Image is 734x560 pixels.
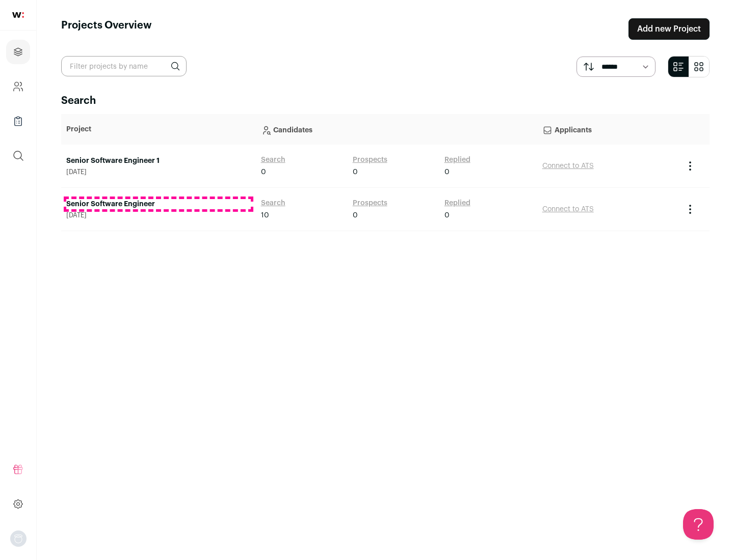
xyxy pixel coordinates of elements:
[261,210,269,220] span: 10
[444,155,470,165] a: Replied
[61,56,187,76] input: Filter projects by name
[10,530,27,547] button: Open dropdown
[261,119,532,139] p: Candidates
[61,18,152,40] h1: Projects Overview
[684,203,696,215] button: Project Actions
[6,40,30,64] a: Projects
[66,124,251,134] p: Project
[261,198,285,208] a: Search
[261,167,266,177] span: 0
[66,199,251,209] a: Senior Software Engineer
[444,198,470,208] a: Replied
[353,155,387,165] a: Prospects
[10,530,27,547] img: nopic.png
[444,210,450,220] span: 0
[6,74,30,99] a: Company and ATS Settings
[628,18,710,40] a: Add new Project
[66,211,251,219] span: [DATE]
[353,167,358,177] span: 0
[542,119,674,139] p: Applicants
[353,210,358,220] span: 0
[61,94,710,108] h2: Search
[353,198,387,208] a: Prospects
[683,509,714,540] iframe: Help Scout Beacon - Open
[444,167,450,177] span: 0
[66,156,251,166] a: Senior Software Engineer 1
[542,162,594,170] a: Connect to ATS
[542,206,594,213] a: Connect to ATS
[66,168,251,176] span: [DATE]
[684,160,696,172] button: Project Actions
[12,12,24,18] img: wellfound-shorthand-0d5821cbd27db2630d0214b213865d53afaa358527fdda9d0ea32b1df1b89c2c.svg
[261,155,285,165] a: Search
[6,109,30,133] a: Company Lists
